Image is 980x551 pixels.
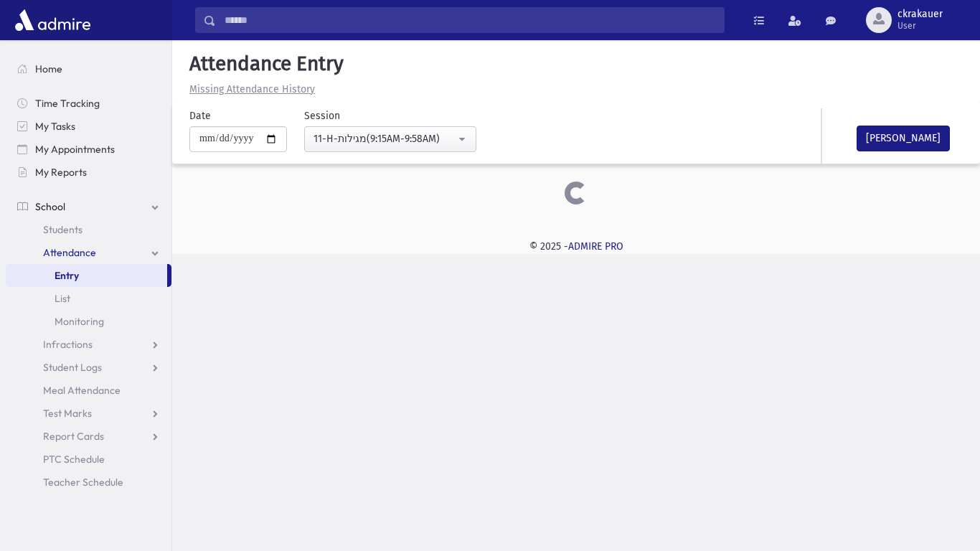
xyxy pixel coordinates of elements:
input: Search [216,7,724,33]
img: AdmirePro [11,6,94,34]
span: Students [43,223,83,236]
span: My Tasks [35,120,75,133]
a: PTC Schedule [6,448,171,471]
span: Meal Attendance [43,384,121,397]
span: User [897,20,943,32]
a: Student Logs [6,356,171,379]
span: Entry [55,269,79,282]
label: Date [189,108,211,123]
label: Session [304,108,340,123]
a: School [6,195,171,218]
span: School [35,200,65,213]
div: 11-H-מגילות(9:15AM-9:58AM) [314,131,456,146]
a: Time Tracking [6,92,171,115]
button: 11-H-מגילות(9:15AM-9:58AM) [304,126,476,152]
span: My Appointments [35,143,115,156]
a: Home [6,57,171,80]
span: Infractions [43,338,93,351]
a: Infractions [6,333,171,356]
a: Test Marks [6,402,171,425]
a: Students [6,218,171,241]
a: ADMIRE PRO [568,240,623,253]
a: Missing Attendance History [184,83,315,95]
span: List [55,292,70,305]
a: My Tasks [6,115,171,138]
span: Teacher Schedule [43,476,123,489]
span: Student Logs [43,361,102,374]
a: Entry [6,264,167,287]
a: My Reports [6,161,171,184]
span: Time Tracking [35,97,100,110]
span: Report Cards [43,430,104,443]
a: Attendance [6,241,171,264]
a: My Appointments [6,138,171,161]
h5: Attendance Entry [184,52,969,76]
span: Attendance [43,246,96,259]
a: Teacher Schedule [6,471,171,494]
a: Monitoring [6,310,171,333]
span: Monitoring [55,315,104,328]
span: ckrakauer [897,9,943,20]
div: © 2025 - [195,239,957,254]
span: My Reports [35,166,87,179]
u: Missing Attendance History [189,83,315,95]
a: Report Cards [6,425,171,448]
button: [PERSON_NAME] [857,126,950,151]
span: PTC Schedule [43,453,105,466]
a: List [6,287,171,310]
span: Test Marks [43,407,92,420]
span: Home [35,62,62,75]
a: Meal Attendance [6,379,171,402]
